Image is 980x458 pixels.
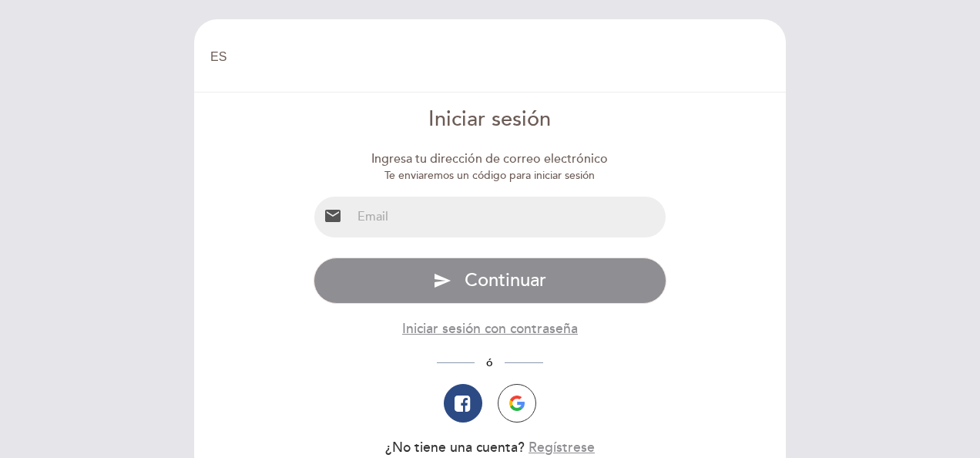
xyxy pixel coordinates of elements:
button: Iniciar sesión con contraseña [402,319,578,338]
div: Ingresa tu dirección de correo electrónico [314,150,667,168]
span: Continuar [465,269,546,291]
button: send Continuar [314,258,667,304]
div: Iniciar sesión [314,105,667,135]
span: ¿No tiene una cuenta? [385,439,525,456]
img: icon-google.png [509,396,525,411]
span: ó [475,356,505,369]
i: send [433,271,451,290]
div: Te enviaremos un código para iniciar sesión [314,168,667,184]
i: email [324,207,342,225]
button: Regístrese [529,438,595,457]
input: Email [351,197,666,237]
